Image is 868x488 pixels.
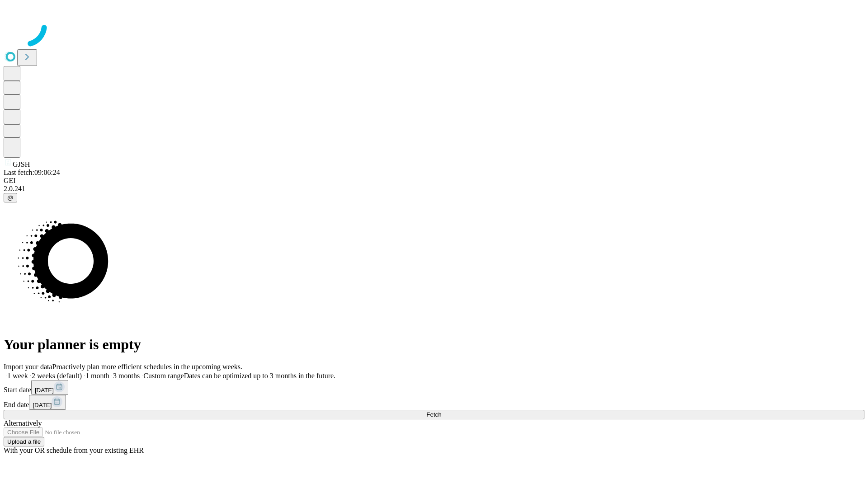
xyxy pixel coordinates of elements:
[4,363,52,371] span: Import your data
[4,446,144,454] span: With your OR schedule from your existing EHR
[4,380,864,395] div: Start date
[4,419,42,427] span: Alternatively
[184,372,335,380] span: Dates can be optimized up to 3 months in the future.
[4,193,17,202] button: @
[4,185,864,193] div: 2.0.241
[4,410,864,419] button: Fetch
[32,372,82,380] span: 2 weeks (default)
[7,372,28,380] span: 1 week
[31,380,68,395] button: [DATE]
[33,402,52,408] span: [DATE]
[85,372,109,380] span: 1 month
[426,411,441,418] span: Fetch
[52,363,242,371] span: Proactively plan more efficient schedules in the upcoming weeks.
[113,372,140,380] span: 3 months
[35,387,54,394] span: [DATE]
[13,160,30,168] span: GJSH
[4,437,44,446] button: Upload a file
[4,395,864,410] div: End date
[4,169,60,176] span: Last fetch: 09:06:24
[143,372,184,380] span: Custom range
[7,194,14,201] span: @
[29,395,66,410] button: [DATE]
[4,336,864,353] h1: Your planner is empty
[4,177,864,185] div: GEI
